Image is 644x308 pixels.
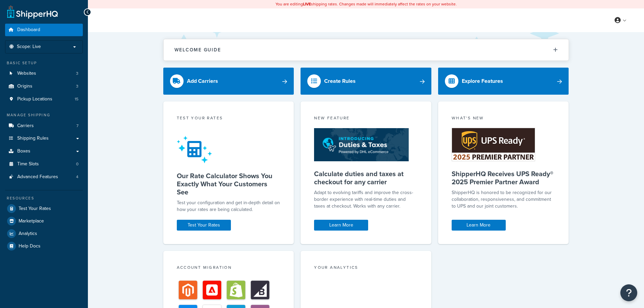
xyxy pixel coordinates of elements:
div: Create Rules [324,76,356,86]
button: Welcome Guide [164,39,569,61]
button: Open Resource Center [620,284,637,301]
div: Test your rates [177,115,281,123]
div: Add Carriers [187,76,218,86]
a: Marketplace [5,215,83,227]
span: Advanced Features [17,174,58,180]
a: Pickup Locations15 [5,93,83,105]
li: Origins [5,80,83,93]
p: ShipperHQ is honored to be recognized for our collaboration, responsiveness, and commitment to UP... [452,189,555,210]
span: 3 [76,84,78,89]
span: Pickup Locations [17,96,52,102]
span: Test Your Rates [19,206,51,212]
li: Pickup Locations [5,93,83,105]
div: What's New [452,115,555,123]
span: Marketplace [19,218,44,224]
span: Dashboard [17,27,40,33]
li: Carriers [5,120,83,132]
h2: Welcome Guide [174,47,221,52]
a: Learn More [452,220,506,231]
a: Test Your Rates [5,203,83,215]
span: Help Docs [19,243,41,249]
span: Shipping Rules [17,136,49,141]
span: Scope: Live [17,44,41,50]
h5: ShipperHQ Receives UPS Ready® 2025 Premier Partner Award [452,170,555,186]
span: 0 [76,161,78,167]
div: New Feature [314,115,418,123]
a: Test Your Rates [177,220,231,231]
p: Adapt to evolving tariffs and improve the cross-border experience with real-time duties and taxes... [314,189,418,210]
h5: Our Rate Calculator Shows You Exactly What Your Customers See [177,172,281,196]
a: Origins3 [5,80,83,93]
a: Learn More [314,220,368,231]
span: Time Slots [17,161,39,167]
span: Websites [17,71,36,76]
li: Time Slots [5,158,83,170]
div: Basic Setup [5,60,83,66]
a: Add Carriers [163,68,294,95]
a: Time Slots0 [5,158,83,170]
span: Carriers [17,123,34,129]
a: Websites3 [5,67,83,80]
div: Your Analytics [314,264,418,272]
span: 3 [76,71,78,76]
a: Explore Features [438,68,569,95]
span: Origins [17,84,32,89]
a: Help Docs [5,240,83,252]
span: Analytics [19,231,37,237]
div: Test your configuration and get in-depth detail on how your rates are being calculated. [177,199,281,213]
span: 7 [76,123,78,129]
span: 4 [76,174,78,180]
a: Analytics [5,228,83,240]
div: Manage Shipping [5,112,83,118]
span: Boxes [17,148,30,154]
a: Create Rules [301,68,431,95]
div: Account Migration [177,264,281,272]
a: Shipping Rules [5,132,83,145]
b: LIVE [303,1,311,7]
a: Dashboard [5,24,83,36]
span: 15 [75,96,78,102]
a: Boxes [5,145,83,158]
div: Explore Features [462,76,503,86]
li: Websites [5,67,83,80]
div: Resources [5,195,83,201]
a: Advanced Features4 [5,171,83,183]
h5: Calculate duties and taxes at checkout for any carrier [314,170,418,186]
a: Carriers7 [5,120,83,132]
li: Advanced Features [5,171,83,183]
